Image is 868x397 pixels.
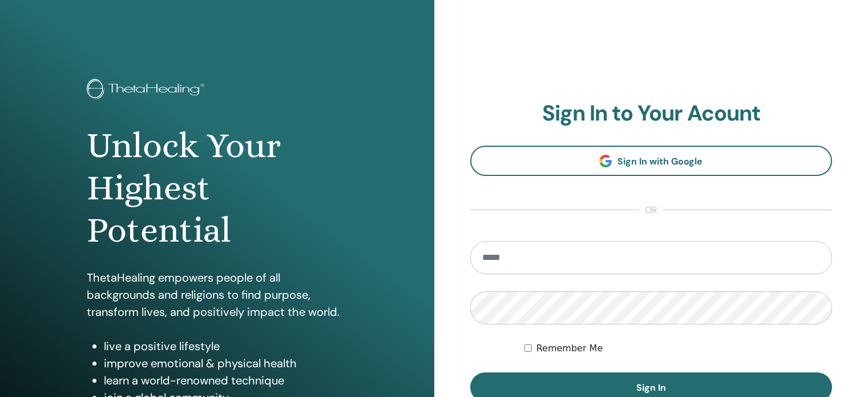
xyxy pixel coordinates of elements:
[104,372,348,389] li: learn a world-renowned technique
[104,355,348,372] li: improve emotional & physical health
[87,269,348,320] p: ThetaHealing empowers people of all backgrounds and religions to find purpose, transform lives, a...
[470,146,833,176] a: Sign In with Google
[639,203,663,217] span: or
[636,382,666,394] span: Sign In
[536,342,603,355] label: Remember Me
[617,155,703,167] span: Sign In with Google
[470,101,833,127] h2: Sign In to Your Acount
[104,338,348,355] li: live a positive lifestyle
[87,125,348,252] h1: Unlock Your Highest Potential
[524,342,832,355] div: Keep me authenticated indefinitely or until I manually logout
